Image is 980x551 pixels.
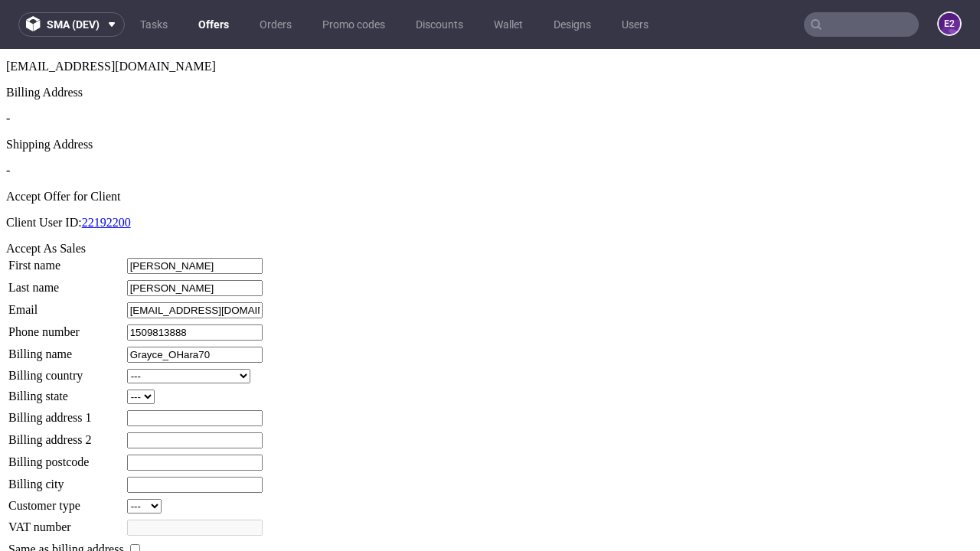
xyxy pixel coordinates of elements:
[6,37,974,51] div: Billing Address
[8,492,125,509] td: Same as billing address
[47,19,100,30] span: sma (dev)
[544,12,600,37] a: Designs
[8,470,125,487] td: VAT number
[8,297,125,315] td: Billing name
[6,63,10,76] span: -
[612,12,658,37] a: Users
[250,12,301,37] a: Orders
[8,253,125,270] td: Email
[6,167,974,181] p: Client User ID:
[18,12,125,37] button: sma (dev)
[6,115,10,128] span: -
[8,383,125,400] td: Billing address 2
[6,141,974,155] div: Accept Offer for Client
[313,12,394,37] a: Promo codes
[8,427,125,445] td: Billing city
[939,13,960,34] figcaption: e2
[8,319,125,335] td: Billing country
[6,89,974,103] div: Shipping Address
[189,12,238,37] a: Offers
[82,167,131,180] a: 22192200
[407,12,472,37] a: Discounts
[8,275,125,292] td: Phone number
[8,360,125,378] td: Billing address 1
[131,12,177,37] a: Tasks
[8,208,125,226] td: First name
[8,340,125,356] td: Billing state
[8,405,125,422] td: Billing postcode
[8,449,125,465] td: Customer type
[485,12,532,37] a: Wallet
[8,230,125,248] td: Last name
[6,11,216,24] span: [EMAIL_ADDRESS][DOMAIN_NAME]
[6,193,974,207] div: Accept As Sales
